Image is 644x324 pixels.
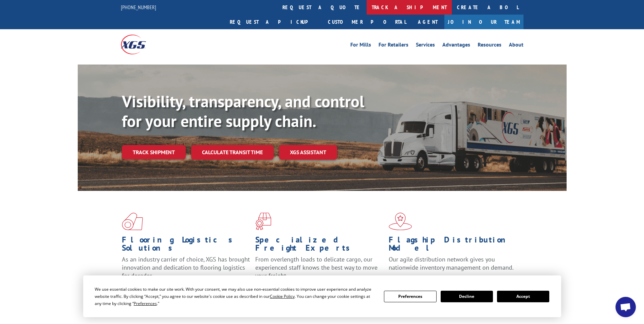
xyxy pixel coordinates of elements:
img: xgs-icon-flagship-distribution-model-red [389,213,412,230]
a: For Mills [350,42,371,50]
a: About [509,42,523,50]
a: For Retailers [379,42,408,50]
b: Visibility, transparency, and control for your entire supply chain. [122,91,364,131]
a: XGS ASSISTANT [279,145,337,160]
div: Open chat [615,297,636,317]
button: Accept [497,291,549,302]
span: As an industry carrier of choice, XGS has brought innovation and dedication to flooring logistics... [122,255,250,280]
h1: Flooring Logistics Solutions [122,236,250,255]
div: We use essential cookies to make our site work. With your consent, we may also use non-essential ... [95,286,376,307]
a: [PHONE_NUMBER] [121,4,156,11]
a: Request a pickup [225,15,323,29]
span: Preferences [134,301,157,306]
a: Calculate transit time [191,145,274,160]
a: Services [416,42,435,50]
h1: Flagship Distribution Model [389,236,517,255]
span: Our agile distribution network gives you nationwide inventory management on demand. [389,255,514,271]
p: From overlength loads to delicate cargo, our experienced staff knows the best way to move your fr... [255,255,384,286]
a: Customer Portal [323,15,411,29]
img: xgs-icon-focused-on-flooring-red [255,213,271,230]
a: Resources [478,42,501,50]
span: Cookie Policy [270,293,295,299]
button: Preferences [384,291,436,302]
button: Decline [441,291,493,302]
div: Cookie Consent Prompt [83,275,561,317]
a: Advantages [442,42,470,50]
img: xgs-icon-total-supply-chain-intelligence-red [122,213,143,230]
a: Agent [411,15,444,29]
h1: Specialized Freight Experts [255,236,384,255]
a: Track shipment [122,145,186,159]
a: Join Our Team [444,15,523,29]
